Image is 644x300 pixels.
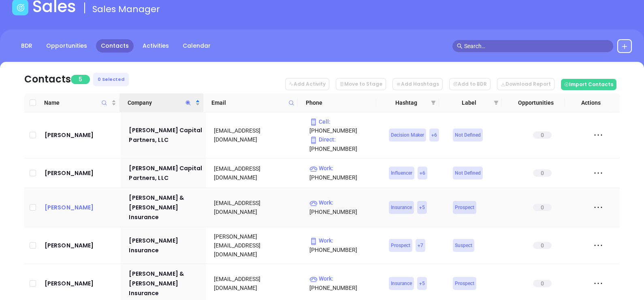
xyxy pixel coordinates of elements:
span: filter [429,97,437,109]
span: filter [492,97,500,109]
span: Cell : [309,118,331,125]
a: Contacts [96,39,134,53]
input: Search… [464,42,609,51]
span: Work : [309,165,333,171]
a: BDR [16,39,37,53]
span: search [457,43,463,49]
span: Name [44,98,110,107]
span: 0 [533,169,552,177]
div: [EMAIL_ADDRESS][DOMAIN_NAME] [214,126,298,144]
a: [PERSON_NAME] & [PERSON_NAME] Insurance [129,193,203,222]
span: Influencer [391,169,412,177]
span: Prospect [455,203,474,212]
a: [PERSON_NAME] Insurance [129,236,203,255]
span: 0 [533,242,552,249]
p: [PHONE_NUMBER] [309,117,378,135]
span: filter [494,100,499,105]
span: Work : [309,199,333,206]
span: Insurance [391,203,412,212]
a: [PERSON_NAME] [45,203,118,212]
span: Decision Maker [391,131,424,139]
span: Work : [309,275,333,282]
span: 0 [533,204,552,211]
a: Opportunities [41,39,92,53]
span: + 6 [431,131,437,139]
button: Import Contacts [561,79,616,90]
div: [PERSON_NAME][EMAIL_ADDRESS][DOMAIN_NAME] [214,232,298,259]
th: Name [41,93,119,112]
a: [PERSON_NAME] [45,168,118,178]
span: + 7 [418,241,423,250]
a: [PERSON_NAME] & [PERSON_NAME] Insurance [129,269,203,298]
a: [PERSON_NAME] [45,241,118,250]
span: Direct : [309,136,336,143]
p: [PHONE_NUMBER] [309,135,378,153]
span: Company [128,98,194,107]
span: + 5 [419,203,425,212]
span: filter [431,100,436,105]
span: Not Defined [455,169,481,177]
span: 5 [71,75,90,84]
span: + 5 [419,279,425,288]
span: 0 [533,131,552,139]
span: Insurance [391,279,412,288]
p: [PHONE_NUMBER] [309,274,378,292]
a: [PERSON_NAME] [45,279,118,288]
div: [EMAIL_ADDRESS][DOMAIN_NAME] [214,199,298,216]
a: [PERSON_NAME] [45,130,118,140]
span: Prospect [391,241,410,250]
span: Work : [309,237,333,244]
span: Sales Manager [92,3,160,15]
th: Actions [565,93,612,112]
a: [PERSON_NAME] Capital Partners, LLC [129,125,203,145]
a: [PERSON_NAME] Capital Partners, LLC [129,163,203,183]
span: Suspect [455,241,472,250]
span: 0 [533,280,552,287]
th: Phone [298,93,376,112]
span: Label [447,98,490,107]
div: 0 Selected [93,73,129,86]
p: [PHONE_NUMBER] [309,164,378,182]
span: Email [211,98,285,107]
div: Contacts [24,72,71,87]
a: Calendar [178,39,215,53]
p: [PHONE_NUMBER] [309,236,378,254]
span: Not Defined [455,131,481,139]
span: Hashtag [384,98,428,107]
span: + 6 [420,169,425,177]
div: [EMAIL_ADDRESS][DOMAIN_NAME] [214,275,298,292]
th: Company [119,93,203,112]
span: Prospect [455,279,474,288]
a: Activities [138,39,174,53]
p: [PHONE_NUMBER] [309,198,378,216]
th: Opportunities [502,93,565,112]
div: [EMAIL_ADDRESS][DOMAIN_NAME] [214,164,298,182]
